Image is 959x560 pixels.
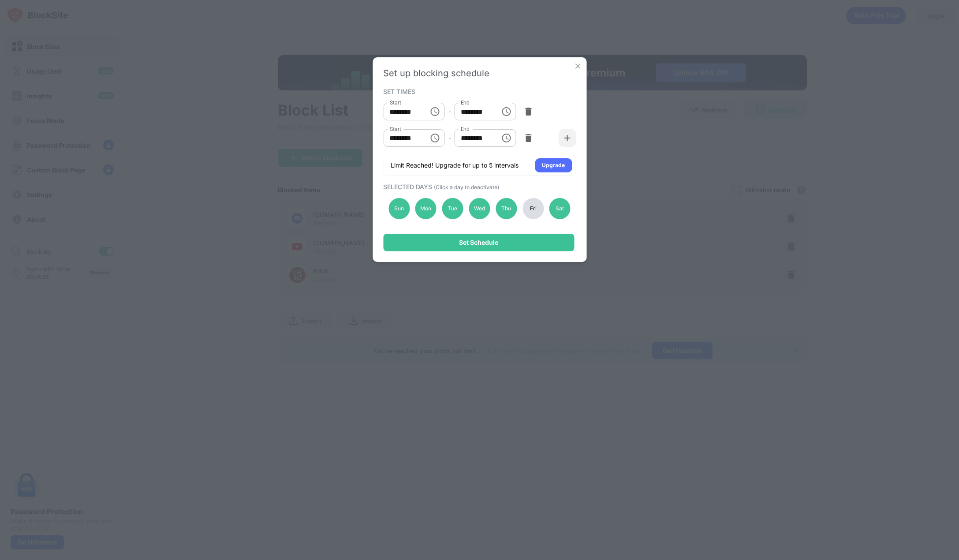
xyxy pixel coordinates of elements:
button: Choose time, selected time is 2:00 PM [426,103,444,120]
div: SELECTED DAYS [383,183,574,190]
div: Set up blocking schedule [383,68,576,78]
label: End [461,99,470,106]
button: Choose time, selected time is 5:00 PM [498,103,515,120]
div: - [448,133,451,143]
label: Start [389,99,401,106]
div: Thu [496,198,517,219]
button: Choose time, selected time is 2:00 AM [426,129,444,147]
div: Sun [388,198,410,219]
div: Set Schedule [459,239,498,246]
img: x-button.svg [573,62,582,71]
label: End [461,125,470,133]
div: Sat [549,198,571,219]
div: Upgrade [542,161,565,170]
button: Choose time, selected time is 5:00 AM [498,129,515,147]
label: Start [389,125,401,133]
div: Mon [415,198,437,219]
div: Wed [469,198,490,219]
div: Tue [442,198,463,219]
div: SET TIMES [383,88,574,95]
span: (Click a day to deactivate) [434,184,499,190]
div: Fri [522,198,544,219]
div: - [448,107,451,116]
div: Limit Reached! Upgrade for up to 5 intervals [391,161,519,170]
